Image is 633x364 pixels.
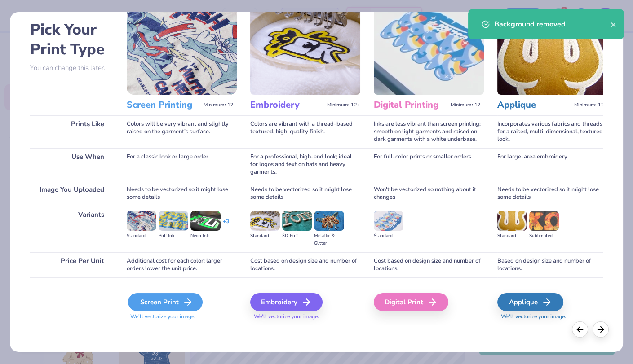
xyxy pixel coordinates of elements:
[159,232,188,240] div: Puff Ink
[250,181,360,206] div: Needs to be vectorized so it might lose some details
[451,102,484,108] span: Minimum: 12+
[127,313,237,320] span: We'll vectorize your image.
[497,232,527,240] div: Standard
[494,19,611,30] div: Background removed
[611,19,617,30] button: close
[223,218,229,233] div: + 3
[127,252,237,277] div: Additional cost for each color; larger orders lower the unit price.
[30,115,113,148] div: Prints Like
[374,2,484,95] img: Digital Printing
[190,232,220,240] div: Neon Ink
[250,211,280,231] img: Standard
[250,115,360,148] div: Colors are vibrant with a thread-based textured, high-quality finish.
[127,181,237,206] div: Needs to be vectorized so it might lose some details
[282,211,312,231] img: 3D Puff
[497,252,607,277] div: Based on design size and number of locations.
[190,211,220,231] img: Neon Ink
[497,148,607,181] div: For large-area embroidery.
[250,148,360,181] div: For a professional, high-end look; ideal for logos and text on hats and heavy garments.
[374,211,403,231] img: Standard
[497,211,527,231] img: Standard
[529,211,559,231] img: Sublimated
[314,232,344,247] div: Metallic & Glitter
[497,313,607,320] span: We'll vectorize your image.
[574,102,607,108] span: Minimum: 12+
[127,211,156,231] img: Standard
[250,313,360,320] span: We'll vectorize your image.
[30,64,113,72] p: You can change this later.
[159,211,188,231] img: Puff Ink
[374,181,484,206] div: Won't be vectorized so nothing about it changes
[30,206,113,252] div: Variants
[250,2,360,95] img: Embroidery
[374,99,447,111] h3: Digital Printing
[30,181,113,206] div: Image You Uploaded
[128,293,203,311] div: Screen Print
[374,293,448,311] div: Digital Print
[314,211,344,231] img: Metallic & Glitter
[250,293,323,311] div: Embroidery
[127,232,156,240] div: Standard
[30,252,113,277] div: Price Per Unit
[497,181,607,206] div: Needs to be vectorized so it might lose some details
[497,115,607,148] div: Incorporates various fabrics and threads for a raised, multi-dimensional, textured look.
[30,20,113,59] h2: Pick Your Print Type
[497,2,607,95] img: Applique
[374,232,403,240] div: Standard
[250,252,360,277] div: Cost based on design size and number of locations.
[529,232,559,240] div: Sublimated
[374,252,484,277] div: Cost based on design size and number of locations.
[374,115,484,148] div: Inks are less vibrant than screen printing; smooth on light garments and raised on dark garments ...
[282,232,312,240] div: 3D Puff
[30,148,113,181] div: Use When
[204,102,237,108] span: Minimum: 12+
[250,99,323,111] h3: Embroidery
[374,148,484,181] div: For full-color prints or smaller orders.
[127,148,237,181] div: For a classic look or large order.
[127,99,200,111] h3: Screen Printing
[327,102,360,108] span: Minimum: 12+
[250,232,280,240] div: Standard
[127,115,237,148] div: Colors will be very vibrant and slightly raised on the garment's surface.
[127,2,237,95] img: Screen Printing
[497,293,563,311] div: Applique
[497,99,571,111] h3: Applique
